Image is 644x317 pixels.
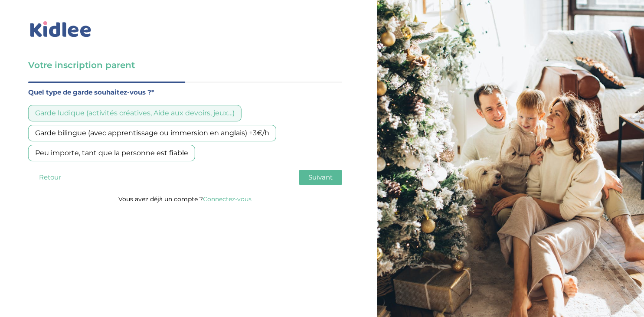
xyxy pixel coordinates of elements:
span: Suivant [308,173,333,181]
div: Peu importe, tant que la personne est fiable [28,145,195,161]
button: Suivant [299,170,342,185]
h3: Votre inscription parent [28,59,342,71]
div: Garde ludique (activités créatives, Aide aux devoirs, jeux…) [28,105,242,121]
label: Quel type de garde souhaitez-vous ?* [28,87,342,98]
a: Connectez-vous [203,195,252,203]
img: logo_kidlee_bleu [28,20,93,39]
div: Garde bilingue (avec apprentissage ou immersion en anglais) +3€/h [28,125,276,141]
button: Retour [28,170,72,185]
p: Vous avez déjà un compte ? [28,193,342,205]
